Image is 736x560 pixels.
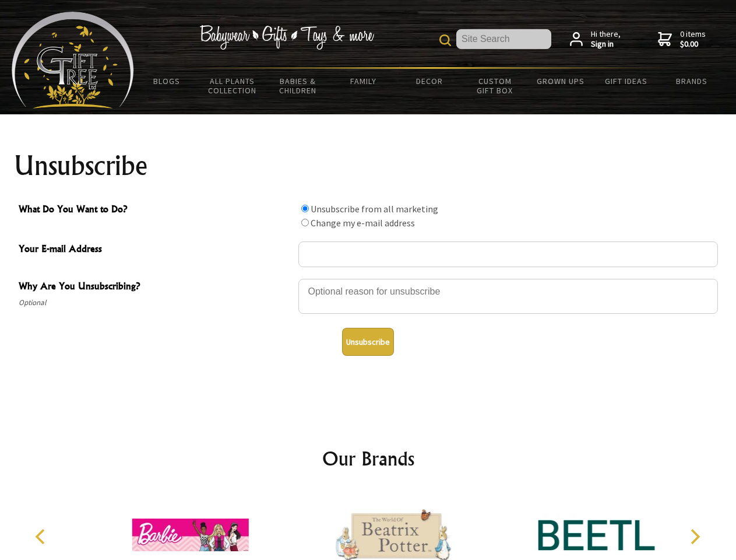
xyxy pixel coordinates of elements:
a: BLOGS [134,69,200,93]
label: Change my e-mail address [311,217,415,229]
label: Unsubscribe from all marketing [311,203,438,215]
a: Hi there,Sign in [570,29,621,50]
a: All Plants Collection [200,69,266,103]
strong: $0.00 [680,39,706,50]
input: What Do You Want to Do? [301,219,309,226]
span: 0 items [680,29,706,50]
input: Site Search [456,29,551,49]
span: Your E-mail Address [19,242,293,258]
button: Unsubscribe [342,328,394,356]
a: Gift Ideas [593,69,659,93]
h2: Our Brands [23,444,713,473]
img: Babywear - Gifts - Toys & more [199,25,374,50]
a: Family [331,69,397,93]
a: Decor [396,69,462,93]
img: Babyware - Gifts - Toys and more... [12,12,134,108]
input: Your E-mail Address [298,242,718,267]
a: Brands [659,69,725,93]
input: What Do You Want to Do? [301,205,309,212]
img: product search [439,34,451,46]
a: Grown Ups [527,69,593,93]
a: Custom Gift Box [462,69,528,103]
a: 0 items$0.00 [658,29,706,50]
a: Babies & Children [265,69,331,103]
span: Optional [19,296,293,310]
span: Why Are You Unsubscribing? [19,279,293,296]
strong: Sign in [591,39,621,50]
span: What Do You Want to Do? [19,202,293,219]
textarea: Why Are You Unsubscribing? [298,279,718,314]
h1: Unsubscribe [14,152,723,180]
button: Previous [29,524,55,549]
span: Hi there, [591,29,621,50]
button: Next [682,524,707,549]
